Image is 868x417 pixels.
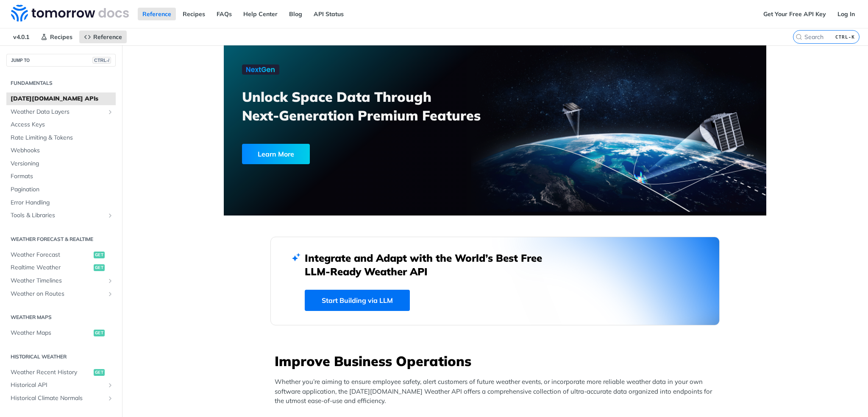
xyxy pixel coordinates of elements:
a: Tools & LibrariesShow subpages for Tools & Libraries [6,209,116,222]
a: Start Building via LLM [305,290,410,311]
a: Realtime Weatherget [6,261,116,274]
a: Get Your Free API Key [759,8,831,20]
span: Weather Recent History [11,368,92,377]
img: Tomorrow.io Weather API Docs [11,5,129,22]
h2: Fundamentals [6,79,116,87]
img: NextGen [242,64,279,75]
a: Webhooks [6,144,116,157]
span: Realtime Weather [11,263,92,272]
span: v4.0.1 [8,31,34,43]
span: Historical Climate Normals [11,394,105,403]
span: Access Keys [11,120,114,129]
span: Webhooks [11,146,114,155]
span: Pagination [11,185,114,194]
a: Weather Mapsget [6,327,116,339]
a: Weather Data LayersShow subpages for Weather Data Layers [6,106,116,118]
a: Help Center [239,8,282,20]
a: Pagination [6,183,116,196]
button: Show subpages for Weather Timelines [107,277,114,284]
button: Show subpages for Weather on Routes [107,291,114,297]
span: Reference [93,33,122,41]
button: Show subpages for Historical Climate Normals [107,395,114,402]
a: Error Handling [6,196,116,209]
a: Recipes [178,8,210,20]
a: Learn More [242,144,452,164]
a: Weather Recent Historyget [6,366,116,379]
span: Historical API [11,381,105,389]
span: Weather Forecast [11,251,92,259]
span: Weather on Routes [11,290,105,298]
button: Show subpages for Historical API [107,382,114,389]
span: Rate Limiting & Tokens [11,134,114,142]
a: Formats [6,170,116,183]
h2: Weather Forecast & realtime [6,235,116,243]
a: Historical APIShow subpages for Historical API [6,379,116,392]
span: CTRL-/ [92,57,111,64]
a: Recipes [36,31,77,43]
h3: Improve Business Operations [275,352,720,370]
a: Blog [284,8,307,20]
a: Log In [833,8,860,20]
kbd: CTRL-K [833,33,857,41]
h2: Weather Maps [6,313,116,321]
span: Tools & Libraries [11,211,105,220]
a: Access Keys [6,118,116,131]
a: Weather on RoutesShow subpages for Weather on Routes [6,288,116,300]
button: JUMP TOCTRL-/ [6,54,116,67]
h3: Unlock Space Data Through Next-Generation Premium Features [242,87,504,125]
h2: Integrate and Adapt with the World’s Best Free LLM-Ready Weather API [305,251,555,278]
a: API Status [309,8,348,20]
a: Reference [79,31,127,43]
a: [DATE][DOMAIN_NAME] APIs [6,92,116,105]
span: Weather Data Layers [11,108,105,116]
p: Whether you’re aiming to ensure employee safety, alert customers of future weather events, or inc... [275,377,720,406]
button: Show subpages for Weather Data Layers [107,109,114,115]
span: Formats [11,172,114,181]
div: Learn More [242,144,310,164]
h2: Historical Weather [6,353,116,361]
a: FAQs [212,8,236,20]
span: Recipes [50,33,72,41]
a: Reference [138,8,176,20]
span: Weather Maps [11,329,92,337]
a: Weather TimelinesShow subpages for Weather Timelines [6,274,116,287]
a: Versioning [6,157,116,170]
span: Weather Timelines [11,277,105,285]
button: Show subpages for Tools & Libraries [107,212,114,219]
span: get [94,264,105,271]
span: [DATE][DOMAIN_NAME] APIs [11,95,114,103]
a: Rate Limiting & Tokens [6,132,116,144]
svg: Search [796,34,802,40]
a: Weather Forecastget [6,249,116,261]
a: Historical Climate NormalsShow subpages for Historical Climate Normals [6,392,116,405]
span: get [94,252,105,258]
span: get [94,369,105,376]
span: Error Handling [11,199,114,207]
span: get [94,330,105,336]
span: Versioning [11,160,114,168]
